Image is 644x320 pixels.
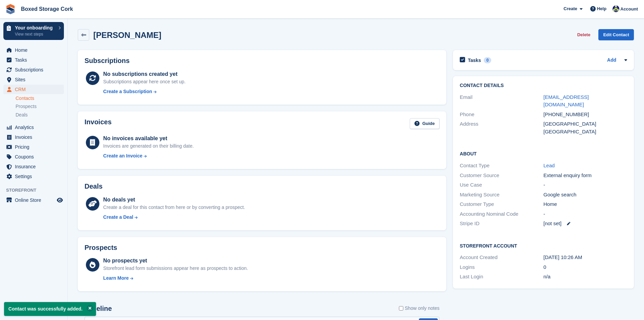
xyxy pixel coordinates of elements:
[85,57,439,65] h2: Subscriptions
[544,128,627,136] div: [GEOGRAPHIC_DATA]
[15,31,55,37] p: View next steps
[544,220,627,228] div: [not set]
[574,29,593,40] button: Delete
[613,5,619,12] img: Vincent
[15,162,55,171] span: Insurance
[460,162,543,170] div: Contact Type
[103,275,128,282] div: Learn More
[3,162,64,171] a: menu
[103,196,245,204] div: No deals yet
[6,187,67,194] span: Storefront
[15,172,55,181] span: Settings
[103,78,186,85] div: Subscriptions appear here once set up.
[103,204,245,211] div: Create a deal for this contact from here or by converting a prospect.
[460,254,543,261] div: Account Created
[16,112,28,118] span: Deals
[597,5,606,12] span: Help
[544,181,627,189] div: -
[103,257,248,265] div: No prospects yet
[15,75,55,84] span: Sites
[103,152,194,159] a: Create an Invoice
[103,275,248,282] a: Learn More
[544,273,627,281] div: n/a
[103,88,152,95] div: Create a Subscription
[544,263,627,271] div: 0
[3,85,64,94] a: menu
[460,191,543,199] div: Marketing Source
[544,120,627,128] div: [GEOGRAPHIC_DATA]
[4,302,96,316] p: Contact was successfully added.
[15,45,55,55] span: Home
[460,111,543,119] div: Phone
[3,172,64,181] a: menu
[607,57,616,64] a: Add
[460,220,543,228] div: Stripe ID
[103,214,133,221] div: Create a Deal
[460,181,543,189] div: Use Case
[620,6,638,13] span: Account
[3,75,64,84] a: menu
[15,142,55,152] span: Pricing
[460,172,543,179] div: Customer Source
[544,94,589,108] a: [EMAIL_ADDRESS][DOMAIN_NAME]
[15,85,55,94] span: CRM
[3,123,64,132] a: menu
[3,132,64,142] a: menu
[16,111,64,119] a: Deals
[544,163,555,168] a: Lead
[3,142,64,152] a: menu
[544,191,627,199] div: Google search
[399,305,403,312] input: Show only notes
[410,118,439,129] a: Guide
[15,55,55,65] span: Tasks
[3,152,64,162] a: menu
[85,244,117,252] h2: Prospects
[3,55,64,65] a: menu
[15,152,55,162] span: Coupons
[85,118,112,129] h2: Invoices
[85,305,112,313] h2: Timeline
[468,57,481,63] h2: Tasks
[5,4,16,14] img: stora-icon-8386f47178a22dfd0bd8f6a31ec36ba5ce8667c1dd55bd0f319d3a0aa187defe.svg
[15,65,55,74] span: Subscriptions
[93,30,161,40] h2: [PERSON_NAME]
[85,183,102,190] h2: Deals
[460,120,543,135] div: Address
[460,150,627,157] h2: About
[460,242,627,249] h2: Storefront Account
[3,22,64,40] a: Your onboarding View next steps
[460,83,627,88] h2: Contact Details
[103,134,194,143] div: No invoices available yet
[15,132,55,142] span: Invoices
[103,70,186,78] div: No subscriptions created yet
[460,93,543,109] div: Email
[103,214,245,221] a: Create a Deal
[544,200,627,208] div: Home
[15,25,55,30] p: Your onboarding
[544,210,627,218] div: -
[3,195,64,205] a: menu
[544,254,627,261] div: [DATE] 10:26 AM
[460,263,543,271] div: Logins
[3,65,64,74] a: menu
[103,88,186,95] a: Create a Subscription
[15,123,55,132] span: Analytics
[56,196,64,204] a: Preview store
[460,210,543,218] div: Accounting Nominal Code
[544,111,627,119] div: [PHONE_NUMBER]
[544,172,627,179] div: External enquiry form
[15,195,55,205] span: Online Store
[460,273,543,281] div: Last Login
[103,265,248,272] div: Storefront lead form submissions appear here as prospects to action.
[103,152,142,159] div: Create an Invoice
[16,103,37,110] span: Prospects
[3,45,64,55] a: menu
[103,143,194,150] div: Invoices are generated on their billing date.
[399,305,439,312] label: Show only notes
[460,200,543,208] div: Customer Type
[16,103,64,110] a: Prospects
[16,95,64,102] a: Contacts
[484,57,492,63] div: 0
[598,29,634,40] a: Edit Contact
[564,5,577,12] span: Create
